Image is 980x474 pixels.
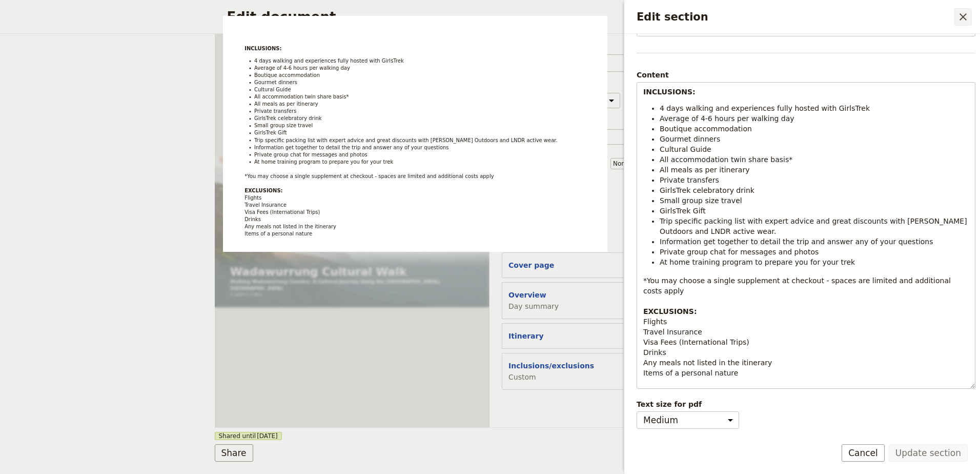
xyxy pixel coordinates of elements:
[660,258,855,266] span: At home training program to prepare you for your trek
[637,9,954,25] h2: Edit section
[660,196,742,205] span: Small group size travel
[12,6,102,24] img: GirlsTrek logo
[37,330,113,343] span: 3 nights & 4 days
[842,444,885,462] button: Cancel
[643,348,666,357] span: Drinks
[660,248,819,256] span: Private group chat for messages and photos
[630,8,648,26] button: Download pdf
[637,70,975,80] div: Content
[660,145,711,153] span: Cultural Guide
[643,307,697,315] strong: EXCLUSIONS:
[215,432,282,440] span: Shared until
[610,158,648,169] select: size
[345,10,376,24] a: Itinerary
[215,444,253,462] button: Share
[643,369,738,377] span: Items of a personal nature
[660,217,969,235] span: Trip specific packing list with expert advice and great discounts with [PERSON_NAME] Outdoors and...
[643,318,667,326] span: Flights
[660,125,752,133] span: Boutique accommodation
[660,166,749,174] span: All meals as per itinerary
[643,359,772,367] span: Any meals not listed in the itinerary
[637,399,975,409] span: Text size for pdf
[660,207,706,215] span: GirlsTrek Gift
[660,155,792,164] span: All accommodation twin share basis*
[660,114,794,123] span: Average of 4-6 hours per walking day
[660,135,720,143] span: Gourmet dinners
[643,338,749,346] span: Visa Fees (International Trips)
[254,10,295,24] a: Cover page
[37,269,619,298] h1: Wadawurrung Cultural Walk
[660,104,870,112] span: 4 days walking and experiences fully hosted with GirlsTrek
[643,88,696,96] strong: INCLUSIONS:
[643,276,953,295] span: *You may choose a single supplement at checkout - spaces are limited and additional costs apply
[637,411,739,429] select: Text size for pdf
[227,9,738,25] h2: Edit document
[889,444,968,462] button: Update section
[660,186,754,194] span: GirlsTrek celebratory drink
[384,10,459,24] a: Inclusions/exclusions
[611,8,628,26] a: admin@girlstrek.com.au
[37,300,619,330] p: Walking Wadawurrung Country: A Cultural Journey along the [GEOGRAPHIC_DATA], [GEOGRAPHIC_DATA]
[257,432,278,440] span: [DATE]
[660,176,719,184] span: Private transfers
[303,10,337,24] a: Overview
[643,328,702,336] span: Travel Insurance
[954,8,972,26] button: Close drawer
[660,238,933,246] span: Information get together to detail the trip and answer any of your questions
